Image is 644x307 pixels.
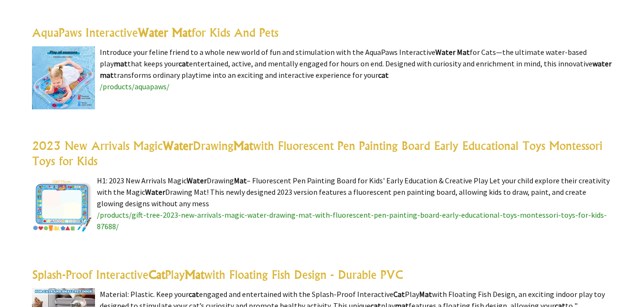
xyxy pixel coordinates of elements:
highlight: cat [179,59,189,68]
highlight: Mat [234,176,247,185]
img: 2023 New Arrivals Magic Water Drawing Mat with Fluorescent Pen Painting Board Early Educational T... [32,175,92,238]
highlight: Mat [233,138,253,153]
a: /products/gift-tree-2023-new-arrivals-magic-water-drawing-mat-with-fluorescent-pen-painting-board... [97,210,607,231]
a: Splash-Proof InteractiveCatPlayMatwith Floating Fish Design - Durable PVC [32,267,403,282]
highlight: Cat [393,289,405,299]
a: AquaPaws InteractiveWater Matfor Kids And Pets [32,25,278,40]
highlight: Cat [148,267,165,282]
highlight: mat [114,59,127,68]
img: AquaPaws Interactive Water Mat for Kids And Pets [32,46,95,109]
highlight: Mat [185,267,204,282]
highlight: Water [145,187,165,197]
highlight: Mat [419,289,432,299]
highlight: Water [163,138,193,153]
highlight: water mat [100,59,612,80]
highlight: Water Mat [138,25,191,40]
a: /products/aquapaws/ [100,82,169,91]
highlight: Water Mat [435,47,470,57]
highlight: Water [187,176,207,185]
a: 2023 New Arrivals MagicWaterDrawingMatwith Fluorescent Pen Painting Board Early Educational Toys ... [32,138,602,168]
highlight: cat [189,289,199,299]
highlight: cat [378,70,389,80]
